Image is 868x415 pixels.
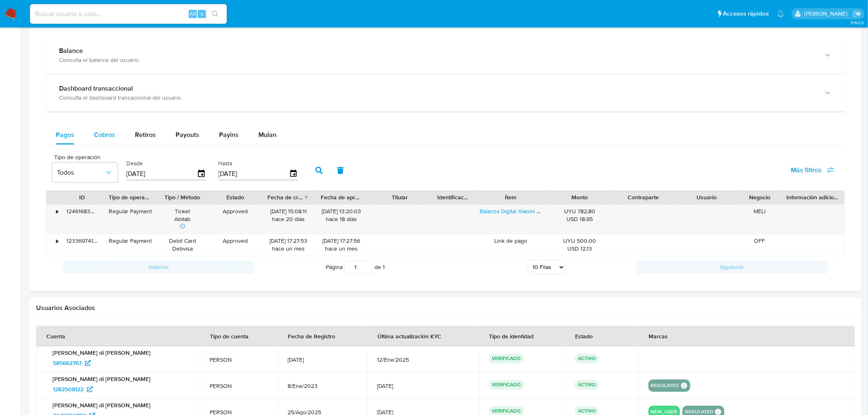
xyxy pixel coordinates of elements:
span: Accesos rápidos [723,9,769,18]
span: Alt [190,10,196,18]
span: 3.160.0 [850,19,864,26]
a: Notificaciones [777,10,784,17]
h2: Usuarios Asociados [36,304,855,312]
input: Buscar usuario o caso... [30,9,227,19]
span: s [201,10,203,18]
p: mercedes.medrano@mercadolibre.com [804,10,850,18]
a: Salir [853,9,862,18]
button: search-icon [207,8,224,20]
